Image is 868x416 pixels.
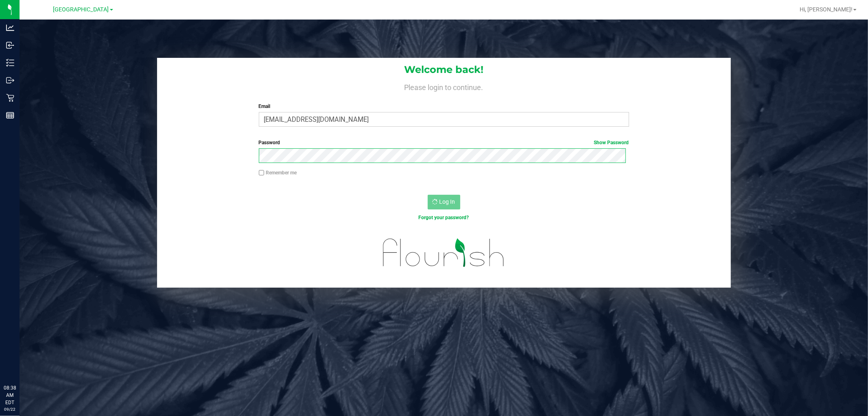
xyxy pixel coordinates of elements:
inline-svg: Retail [6,94,14,102]
inline-svg: Reports [6,111,14,119]
a: Forgot your password? [419,215,469,220]
span: Log In [439,198,455,205]
inline-svg: Inbound [6,41,14,49]
inline-svg: Analytics [6,24,14,32]
h4: Please login to continue. [157,81,731,91]
inline-svg: Outbound [6,76,14,84]
p: 09/22 [4,406,16,412]
button: Log In [428,195,460,209]
span: [GEOGRAPHIC_DATA] [53,6,109,13]
a: Show Password [594,140,629,145]
input: Remember me [259,170,265,176]
img: flourish_logo.svg [372,230,516,276]
inline-svg: Inventory [6,59,14,67]
h1: Welcome back! [157,64,731,75]
p: 08:38 AM EDT [4,384,16,406]
label: Email [259,103,629,110]
span: Hi, [PERSON_NAME]! [800,6,853,13]
label: Remember me [259,169,297,176]
span: Password [259,140,280,145]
